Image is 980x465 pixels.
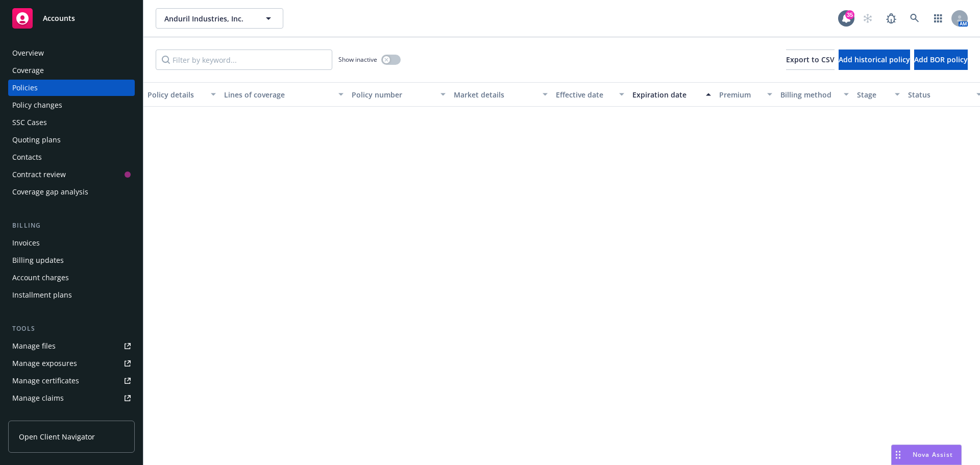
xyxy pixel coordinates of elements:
a: Switch app [928,8,948,29]
a: Coverage [8,62,135,79]
span: Show inactive [338,55,377,64]
button: Add historical policy [839,50,910,70]
a: Quoting plans [8,132,135,148]
button: Export to CSV [786,50,835,70]
div: Manage certificates [12,373,79,389]
div: Manage BORs [12,407,60,424]
span: Nova Assist [913,450,953,459]
span: Open Client Navigator [19,431,95,442]
div: Billing [8,221,135,231]
div: Status [908,89,970,100]
div: Coverage gap analysis [12,184,88,200]
div: Coverage [12,62,44,79]
a: Coverage gap analysis [8,184,135,200]
a: Search [904,8,925,29]
div: Policy changes [12,97,62,113]
a: Installment plans [8,287,135,303]
div: Overview [12,45,44,61]
div: Policy number [352,89,434,100]
div: Manage files [12,338,56,354]
div: Invoices [12,235,40,251]
div: SSC Cases [12,114,47,131]
button: Expiration date [628,82,715,107]
div: Account charges [12,270,69,286]
button: Policy number [348,82,450,107]
div: Manage exposures [12,355,77,372]
div: Billing updates [12,252,64,268]
a: SSC Cases [8,114,135,131]
button: Effective date [552,82,628,107]
button: Add BOR policy [914,50,968,70]
span: Add historical policy [839,55,910,64]
div: Expiration date [632,89,700,100]
a: Manage claims [8,390,135,406]
span: Accounts [43,14,75,22]
a: Policies [8,80,135,96]
div: Billing method [780,89,838,100]
a: Manage certificates [8,373,135,389]
a: Overview [8,45,135,61]
button: Policy details [143,82,220,107]
a: Contract review [8,166,135,183]
a: Manage exposures [8,355,135,372]
div: Effective date [556,89,613,100]
button: Billing method [776,82,853,107]
div: Stage [857,89,889,100]
a: Accounts [8,4,135,33]
button: Premium [715,82,776,107]
a: Billing updates [8,252,135,268]
div: Quoting plans [12,132,61,148]
button: Market details [450,82,552,107]
div: Premium [719,89,761,100]
a: Account charges [8,270,135,286]
div: Drag to move [892,445,904,464]
button: Lines of coverage [220,82,348,107]
div: Contacts [12,149,42,165]
div: Contract review [12,166,66,183]
div: Tools [8,324,135,334]
div: 35 [845,10,854,19]
a: Contacts [8,149,135,165]
div: Manage claims [12,390,64,406]
button: Anduril Industries, Inc. [156,8,283,29]
div: Lines of coverage [224,89,332,100]
div: Policies [12,80,38,96]
div: Market details [454,89,536,100]
span: Add BOR policy [914,55,968,64]
span: Export to CSV [786,55,835,64]
a: Manage BORs [8,407,135,424]
a: Invoices [8,235,135,251]
a: Start snowing [857,8,878,29]
button: Stage [853,82,904,107]
div: Installment plans [12,287,72,303]
a: Manage files [8,338,135,354]
div: Policy details [148,89,205,100]
button: Nova Assist [891,445,962,465]
a: Policy changes [8,97,135,113]
span: Anduril Industries, Inc. [164,13,253,24]
input: Filter by keyword... [156,50,332,70]
a: Report a Bug [881,8,901,29]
